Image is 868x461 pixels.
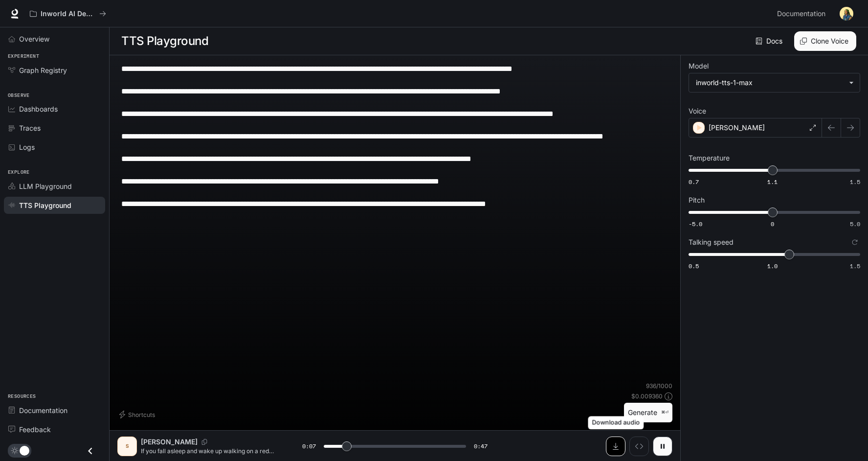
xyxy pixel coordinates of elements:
[4,30,105,47] a: Overview
[19,424,51,435] span: Feedback
[689,108,706,115] p: Voice
[850,262,860,270] span: 1.5
[19,65,67,75] span: Graph Registry
[767,178,778,186] span: 1.1
[696,78,844,88] div: inworld-tts-1-max
[141,447,279,455] p: If you fall asleep and wake up walking on a red road that leads to a glowing red house — do not p...
[19,104,58,114] span: Dashboards
[661,410,668,415] p: ⌘⏎
[850,220,860,228] span: 5.0
[302,441,316,451] span: 0:07
[4,178,105,195] a: LLM Playground
[117,407,159,422] button: Shortcuts
[4,402,105,419] a: Documentation
[754,31,786,51] a: Docs
[689,220,702,228] span: -5.0
[19,181,72,191] span: LLM Playground
[689,63,709,69] p: Model
[631,392,663,400] p: $ 0.009360
[4,421,105,438] a: Feedback
[121,31,208,51] h1: TTS Playground
[837,4,856,23] button: User avatar
[4,100,105,117] a: Dashboards
[19,34,49,44] span: Overview
[20,445,29,456] span: Dark mode toggle
[606,437,625,456] button: Download audio
[4,197,105,214] a: TTS Playground
[19,200,71,210] span: TTS Playground
[4,62,105,79] a: Graph Registry
[198,439,211,445] button: Copy Voice ID
[141,437,198,447] p: [PERSON_NAME]
[689,73,860,92] div: inworld-tts-1-max
[79,441,101,461] button: Close drawer
[624,403,672,423] button: Generate⌘⏎
[840,7,853,21] img: User avatar
[777,8,825,20] span: Documentation
[771,220,774,228] span: 0
[767,262,778,270] span: 1.0
[689,262,699,270] span: 0.5
[689,197,705,204] p: Pitch
[709,123,765,133] p: [PERSON_NAME]
[849,237,860,248] button: Reset to default
[25,4,111,23] button: All workspaces
[19,123,41,133] span: Traces
[689,178,699,186] span: 0.7
[41,10,95,18] p: Inworld AI Demos
[4,138,105,156] a: Logs
[119,438,135,454] div: S
[850,178,860,186] span: 1.5
[689,239,734,246] p: Talking speed
[474,441,488,451] span: 0:47
[646,382,672,390] p: 936 / 1000
[629,437,649,456] button: Inspect
[794,31,856,51] button: Clone Voice
[689,155,730,161] p: Temperature
[19,142,35,152] span: Logs
[588,416,644,430] div: Download audio
[19,405,67,415] span: Documentation
[773,4,833,23] a: Documentation
[4,119,105,137] a: Traces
